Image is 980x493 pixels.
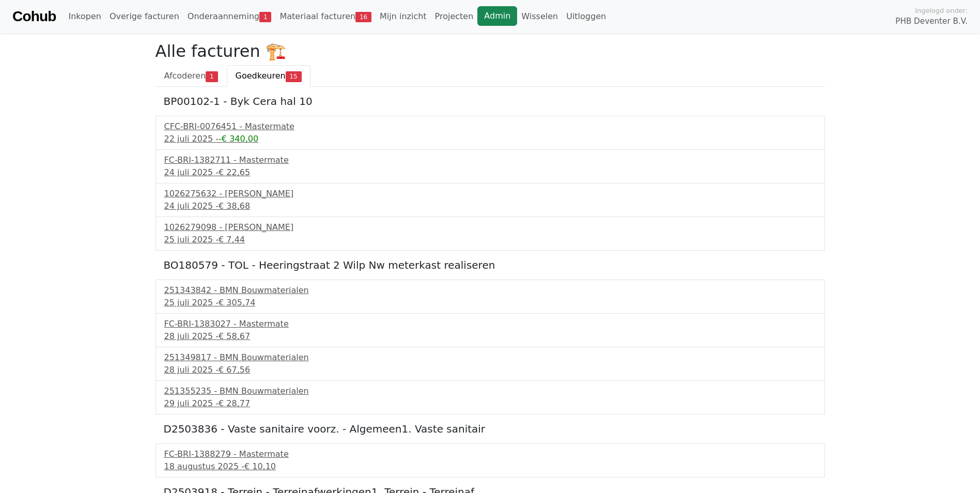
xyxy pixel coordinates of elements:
span: PHB Deventer B.V. [895,16,968,27]
a: Materiaal facturen16 [275,6,376,27]
a: FC-BRI-1388279 - Mastermate18 augustus 2025 -€ 10,10 [164,448,816,473]
div: 28 juli 2025 - [164,330,816,343]
h5: BP00102-1 - Byk Cera hal 10 [164,95,817,107]
div: 24 juli 2025 - [164,200,816,212]
div: 18 augustus 2025 - [164,460,816,473]
span: 15 [286,71,302,82]
a: Onderaanneming1 [183,6,276,27]
div: FC-BRI-1382711 - Mastermate [164,154,816,166]
a: Projecten [431,6,478,27]
a: FC-BRI-1383027 - Mastermate28 juli 2025 -€ 58,67 [164,318,816,343]
span: € 7,44 [219,235,245,244]
a: FC-BRI-1382711 - Mastermate24 juli 2025 -€ 22,65 [164,154,816,179]
div: CFC-BRI-0076451 - Mastermate [164,120,816,133]
a: 251349817 - BMN Bouwmaterialen28 juli 2025 -€ 67,56 [164,351,816,376]
span: 1 [206,71,217,82]
div: 28 juli 2025 - [164,364,816,376]
a: Wisselen [517,6,562,27]
span: 16 [355,12,371,22]
div: 1026279098 - [PERSON_NAME] [164,221,816,234]
span: € 38,68 [219,201,250,211]
div: 25 juli 2025 - [164,297,816,309]
a: Goedkeuren15 [227,65,310,87]
div: 24 juli 2025 - [164,166,816,179]
div: 22 juli 2025 - [164,133,816,145]
a: 251343842 - BMN Bouwmaterialen25 juli 2025 -€ 305,74 [164,284,816,309]
div: 251355235 - BMN Bouwmaterialen [164,385,816,397]
a: 1026275632 - [PERSON_NAME]24 juli 2025 -€ 38,68 [164,188,816,212]
a: Uitloggen [562,6,610,27]
a: 251355235 - BMN Bouwmaterialen29 juli 2025 -€ 28,77 [164,385,816,410]
span: Afcoderen [164,71,206,81]
h2: Alle facturen 🏗️ [155,41,825,61]
a: Overige facturen [105,6,183,27]
a: Mijn inzicht [376,6,431,27]
span: € 67,56 [219,365,250,375]
a: Afcoderen1 [155,65,227,87]
a: Cohub [12,4,56,29]
div: 29 juli 2025 - [164,397,816,410]
div: 251343842 - BMN Bouwmaterialen [164,284,816,297]
a: CFC-BRI-0076451 - Mastermate22 juli 2025 --€ 340,00 [164,120,816,145]
div: 251349817 - BMN Bouwmaterialen [164,351,816,364]
span: € 28,77 [219,398,250,408]
span: € 22,65 [219,167,250,177]
div: 1026275632 - [PERSON_NAME] [164,188,816,200]
a: Inkopen [64,6,105,27]
span: Goedkeuren [236,71,286,81]
div: FC-BRI-1388279 - Mastermate [164,448,816,460]
span: -€ 340,00 [219,134,258,144]
span: € 305,74 [219,298,255,307]
h5: D2503836 - Vaste sanitaire voorz. - Algemeen1. Vaste sanitair [164,423,817,435]
div: FC-BRI-1383027 - Mastermate [164,318,816,330]
a: Admin [477,6,517,26]
div: 25 juli 2025 - [164,234,816,246]
span: Ingelogd onder: [915,6,968,16]
h5: BO180579 - TOL - Heeringstraat 2 Wilp Nw meterkast realiseren [164,259,817,271]
a: 1026279098 - [PERSON_NAME]25 juli 2025 -€ 7,44 [164,221,816,246]
span: 1 [259,12,271,22]
span: € 10,10 [244,461,276,471]
span: € 58,67 [219,331,250,341]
